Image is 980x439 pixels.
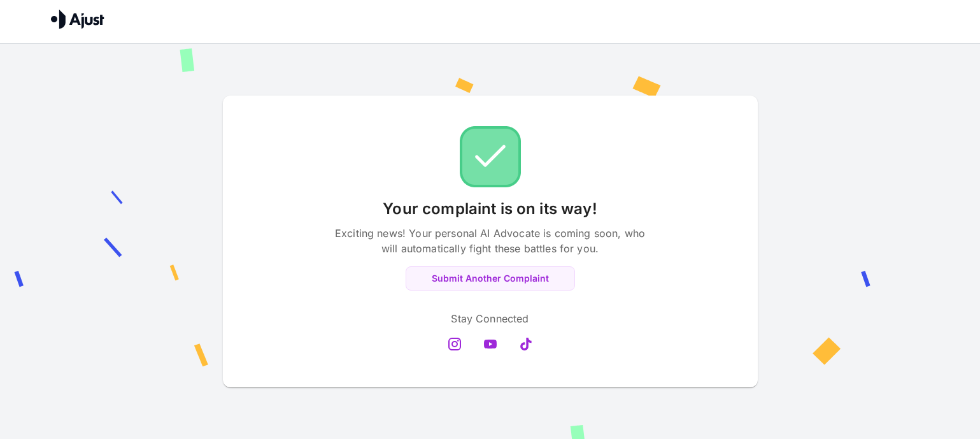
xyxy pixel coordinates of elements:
p: Exciting news! Your personal AI Advocate is coming soon, who will automatically fight these battl... [331,226,650,256]
p: Your complaint is on its way! [383,198,597,220]
button: Submit Another Complaint [406,266,575,291]
p: Stay Connected [451,311,529,326]
img: Check! [460,126,521,187]
img: Ajust [51,10,104,29]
